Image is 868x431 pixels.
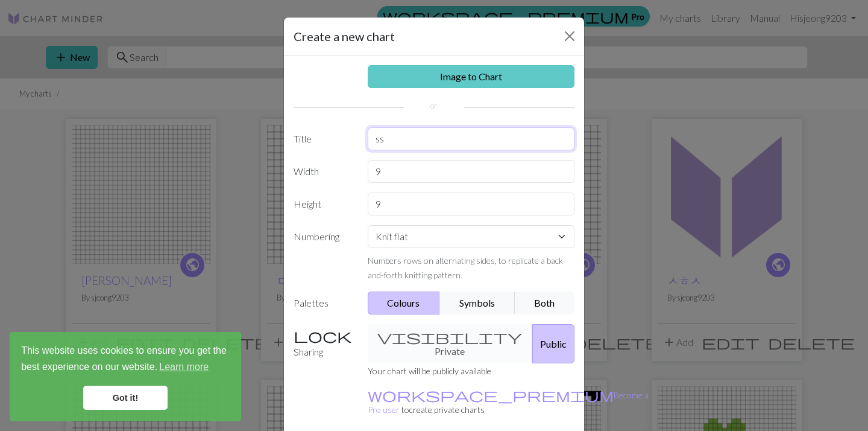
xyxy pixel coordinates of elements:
small: Numbers rows on alternating sides, to replicate a back-and-forth knitting pattern. [368,255,566,280]
button: Both [515,292,575,314]
a: Become a Pro user [368,390,649,415]
a: dismiss cookie message [83,386,168,410]
div: cookieconsent [10,332,241,421]
a: learn more about cookies [157,358,210,376]
label: Palettes [286,292,360,314]
small: to create private charts [368,390,649,415]
span: workspace_premium [368,386,614,403]
h5: Create a new chart [294,27,395,45]
small: Your chart will be publicly available [368,366,491,376]
span: This website uses cookies to ensure you get the best experience on our website. [21,343,230,376]
button: Public [532,324,574,363]
a: Image to Chart [368,65,575,88]
label: Width [286,160,360,183]
label: Title [286,127,360,150]
label: Numbering [286,225,360,282]
label: Height [286,193,360,215]
button: Close [560,27,579,46]
button: Symbols [439,292,515,314]
button: Colours [368,292,441,314]
label: Sharing [286,324,360,363]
